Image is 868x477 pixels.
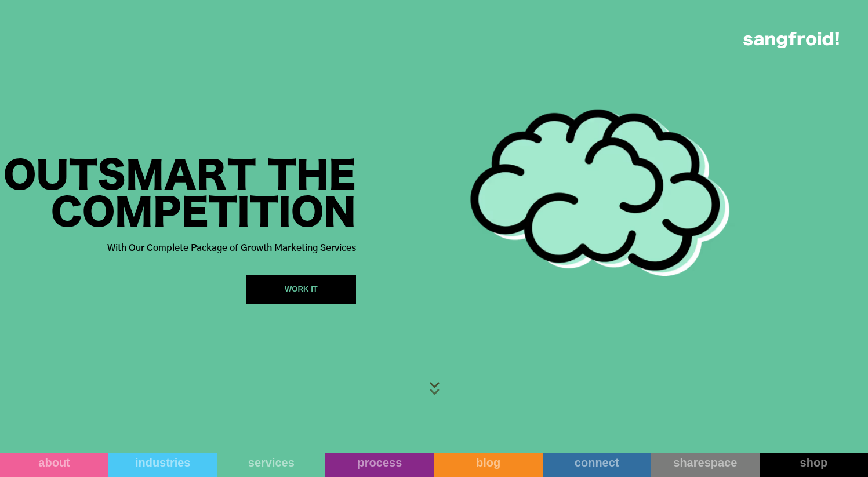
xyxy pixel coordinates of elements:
div: blog [434,456,543,469]
a: connect [543,453,651,477]
a: process [325,453,434,477]
div: process [325,456,434,469]
a: shop [760,453,868,477]
a: WORK IT [246,275,356,304]
div: services [217,456,325,469]
img: logo [743,32,839,48]
div: WORK IT [285,283,318,295]
a: sharespace [651,453,760,477]
div: sharespace [651,456,760,469]
div: shop [760,456,868,469]
div: connect [543,456,651,469]
a: blog [434,453,543,477]
a: industries [108,453,217,477]
div: industries [108,456,217,469]
a: services [217,453,325,477]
